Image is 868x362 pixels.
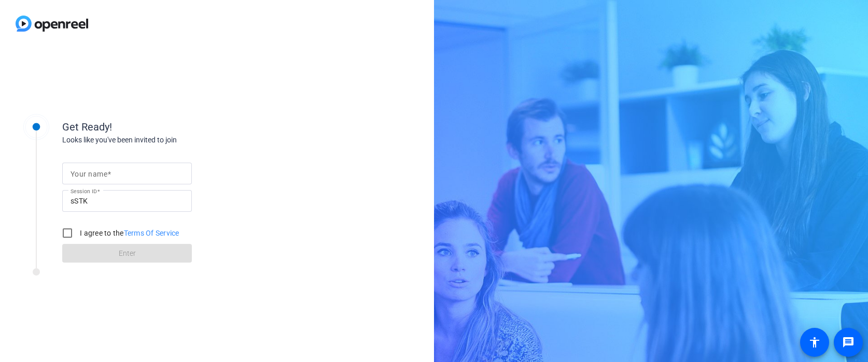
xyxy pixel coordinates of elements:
mat-label: Your name [71,170,107,178]
div: Looks like you've been invited to join [62,135,270,146]
mat-icon: message [842,336,855,349]
a: Terms Of Service [124,229,179,237]
label: I agree to the [78,228,179,238]
div: Get Ready! [62,119,270,135]
mat-icon: accessibility [808,336,821,349]
mat-label: Session ID [71,188,97,194]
